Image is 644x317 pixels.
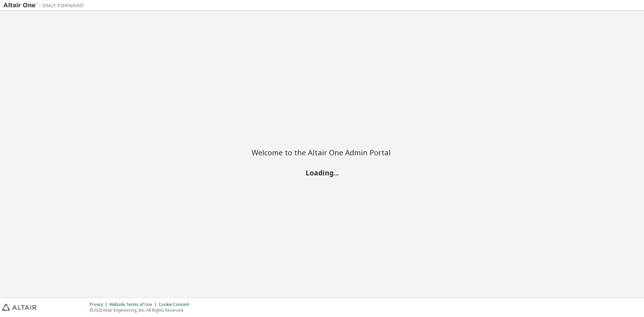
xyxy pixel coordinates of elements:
[252,148,392,157] h2: Welcome to the Altair One Admin Portal
[90,302,109,307] div: Privacy
[3,2,87,9] img: Altair One
[252,168,392,177] h2: Loading...
[109,302,159,307] div: Website Terms of Use
[159,302,193,307] div: Cookie Consent
[2,304,37,311] img: altair_logo.svg
[90,307,193,313] p: © 2025 Altair Engineering, Inc. All Rights Reserved.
